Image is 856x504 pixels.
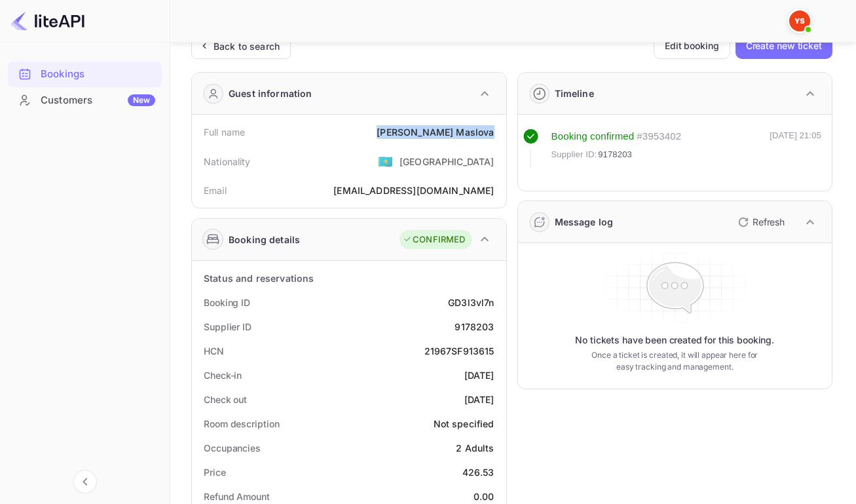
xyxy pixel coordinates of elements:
[8,88,162,113] div: CustomersNew
[400,155,494,168] div: [GEOGRAPHIC_DATA]
[464,393,494,406] div: [DATE]
[551,148,597,161] span: Supplier ID:
[204,320,251,334] div: Supplier ID
[204,417,279,431] div: Room description
[448,296,494,309] div: GD3l3vl7n
[424,344,494,358] div: 21967SF913615
[654,33,730,59] button: Edit booking
[455,320,494,334] div: 9178203
[753,215,785,229] p: Refresh
[575,334,774,347] p: No tickets have been created for this booking.
[333,184,494,197] div: [EMAIL_ADDRESS][DOMAIN_NAME]
[8,62,162,87] div: Bookings
[128,94,155,106] div: New
[598,148,632,161] span: 9178203
[8,62,162,86] a: Bookings
[204,125,245,139] div: Full name
[204,271,314,285] div: Status and reservations
[204,441,261,455] div: Occupancies
[10,10,84,31] img: LiteAPI logo
[204,393,247,406] div: Check out
[555,215,614,229] div: Message log
[789,10,810,31] img: Yandex Support
[204,368,242,382] div: Check-in
[730,212,790,233] button: Refresh
[591,349,758,373] p: Once a ticket is created, it will appear here for easy tracking and management.
[403,233,465,246] div: CONFIRMED
[464,368,494,382] div: [DATE]
[204,296,250,309] div: Booking ID
[551,129,635,144] div: Booking confirmed
[73,470,97,494] button: Collapse navigation
[378,149,393,173] span: United States
[8,88,162,112] a: CustomersNew
[637,129,681,144] div: # 3953402
[204,184,227,197] div: Email
[474,490,494,503] div: 0.00
[735,33,832,59] button: Create new ticket
[434,417,494,431] div: Not specified
[377,125,494,139] div: [PERSON_NAME] Maslova
[456,441,494,455] div: 2 Adults
[41,67,155,82] div: Bookings
[770,129,821,167] div: [DATE] 21:05
[555,87,594,100] div: Timeline
[229,233,300,246] div: Booking details
[204,155,251,168] div: Nationality
[214,39,280,53] div: Back to search
[229,87,312,100] div: Guest information
[204,344,224,358] div: HCN
[204,465,226,479] div: Price
[462,465,494,479] div: 426.53
[204,490,270,503] div: Refund Amount
[41,93,155,108] div: Customers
